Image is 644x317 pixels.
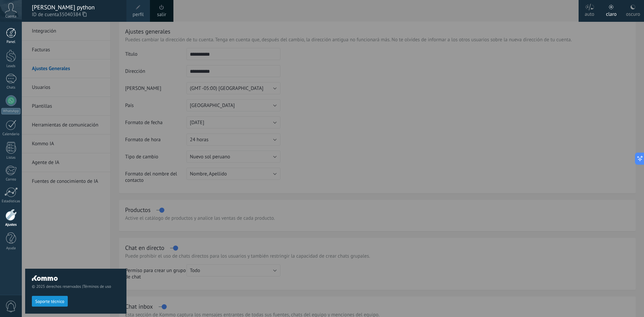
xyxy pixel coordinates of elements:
a: salir [157,11,166,18]
div: Estadísticas [1,199,21,204]
div: [PERSON_NAME] python [32,4,120,11]
div: WhatsApp [1,108,20,114]
span: © 2025 derechos reservados | [32,284,120,289]
div: auto [585,4,594,22]
span: 35040384 [59,11,87,18]
div: oscuro [626,4,640,22]
span: ID de cuenta [32,11,120,18]
div: Ayuda [1,246,21,251]
div: Listas [1,156,21,160]
div: Panel [1,40,21,44]
span: Cuenta [5,14,16,19]
span: Soporte técnico [35,299,64,304]
a: Soporte técnico [32,299,68,304]
div: Calendario [1,132,21,137]
div: Correo [1,177,21,182]
a: Términos de uso [83,284,111,289]
div: claro [606,4,617,22]
button: Soporte técnico [32,296,68,307]
div: Chats [1,86,21,90]
div: Leads [1,64,21,68]
div: Ajustes [1,223,21,227]
span: perfil [132,11,144,18]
